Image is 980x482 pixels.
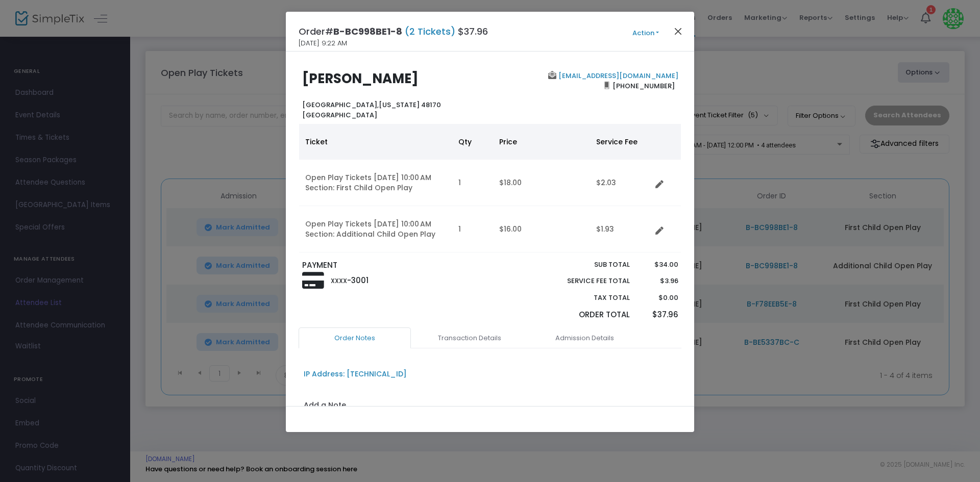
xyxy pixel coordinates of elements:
a: [EMAIL_ADDRESS][DOMAIN_NAME] [556,71,678,81]
td: $2.03 [590,160,651,206]
h4: Order# $37.96 [299,24,488,38]
p: Sub total [543,260,630,270]
p: $34.00 [640,260,678,270]
p: Order Total [543,309,630,321]
span: -3001 [347,275,369,286]
p: $0.00 [640,293,678,303]
a: Admission Details [528,327,641,349]
td: Open Play Tickets [DATE] 10:00 AM Section: Additional Child Open Play [299,206,452,252]
b: [PERSON_NAME] [302,69,419,88]
span: [GEOGRAPHIC_DATA], [302,100,379,110]
p: $37.96 [640,309,678,321]
label: Add a Note [304,400,346,413]
span: (2 Tickets) [402,25,458,38]
th: Service Fee [590,124,651,160]
span: XXXX [331,276,347,285]
button: Action [615,28,676,39]
div: Data table [299,124,681,252]
td: 1 [452,206,493,252]
b: [US_STATE] 48170 [GEOGRAPHIC_DATA] [302,100,441,120]
th: Ticket [299,124,452,160]
td: $16.00 [493,206,590,252]
span: B-BC998BE1-8 [333,25,402,38]
p: Service Fee Total [543,276,630,286]
th: Price [493,124,590,160]
a: Transaction Details [413,327,526,349]
th: Qty [452,124,493,160]
p: Tax Total [543,293,630,303]
td: 1 [452,160,493,206]
span: [PHONE_NUMBER] [609,78,678,94]
td: Open Play Tickets [DATE] 10:00 AM Section: First Child Open Play [299,160,452,206]
p: PAYMENT [302,260,485,271]
p: $3.96 [640,276,678,286]
div: IP Address: [TECHNICAL_ID] [304,369,407,379]
td: $1.93 [590,206,651,252]
a: Order Notes [299,327,411,349]
span: [DATE] 9:22 AM [299,38,347,48]
td: $18.00 [493,160,590,206]
button: Close [672,24,685,38]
